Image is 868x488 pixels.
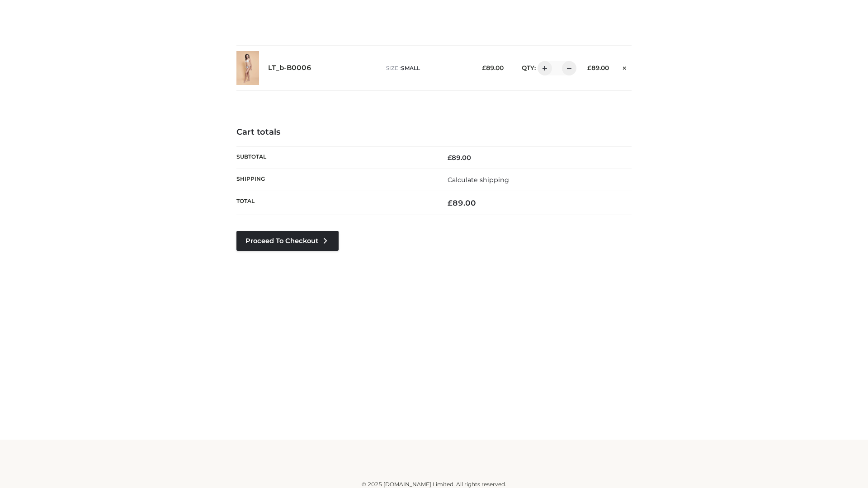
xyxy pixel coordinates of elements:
a: Proceed to Checkout [236,231,339,251]
span: £ [448,154,452,162]
bdi: 89.00 [587,64,609,71]
th: Shipping [236,169,434,191]
span: SMALL [401,65,420,71]
a: Remove this item [618,61,632,73]
div: QTY: [513,61,573,75]
span: £ [448,198,453,207]
span: £ [482,64,486,71]
a: LT_b-B0006 [268,64,311,72]
h4: Cart totals [236,127,632,137]
th: Total [236,191,434,215]
bdi: 89.00 [448,198,476,207]
bdi: 89.00 [448,154,471,162]
a: Calculate shipping [448,176,509,184]
p: size : [386,64,468,72]
th: Subtotal [236,146,434,169]
bdi: 89.00 [482,64,504,71]
span: £ [587,64,591,71]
